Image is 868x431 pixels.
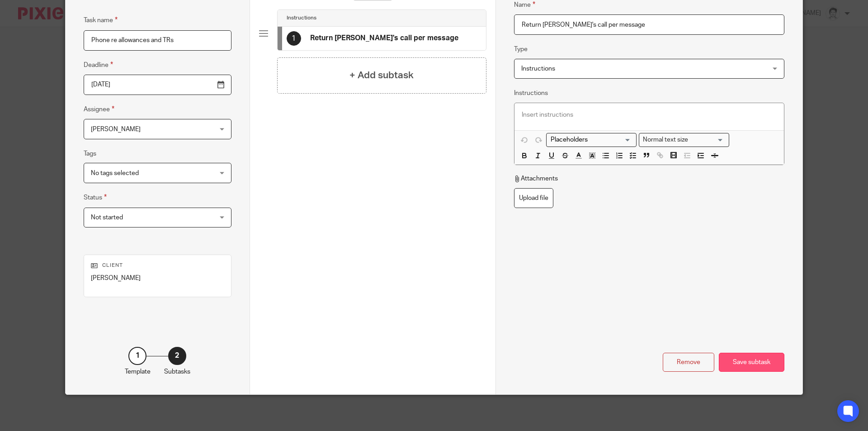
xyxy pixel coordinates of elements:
[287,14,316,22] h4: Instructions
[514,89,548,98] label: Instructions
[91,262,224,269] p: Client
[84,149,96,158] label: Tags
[546,133,637,147] div: Placeholders
[125,367,151,376] p: Template
[128,347,146,365] div: 1
[349,68,414,82] h4: + Add subtask
[84,30,231,51] input: Task name
[514,174,558,183] p: Attachments
[639,133,729,147] div: Text styles
[691,135,724,145] input: Search for option
[287,31,301,46] div: 1
[164,367,190,376] p: Subtasks
[521,66,555,72] span: Instructions
[547,135,631,145] input: Search for option
[663,353,714,372] div: Remove
[91,126,141,133] span: [PERSON_NAME]
[91,274,224,283] p: [PERSON_NAME]
[91,170,139,176] span: No tags selected
[168,347,186,365] div: 2
[546,133,637,147] div: Search for option
[514,188,553,208] label: Upload file
[84,192,107,203] label: Status
[84,15,118,25] label: Task name
[639,133,729,147] div: Search for option
[310,33,458,43] h4: Return [PERSON_NAME]'s call per message
[514,45,528,54] label: Type
[84,104,114,114] label: Assignee
[719,353,784,372] div: Save subtask
[84,75,231,95] input: Pick a date
[91,214,123,221] span: Not started
[84,60,113,70] label: Deadline
[641,135,690,145] span: Normal text size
